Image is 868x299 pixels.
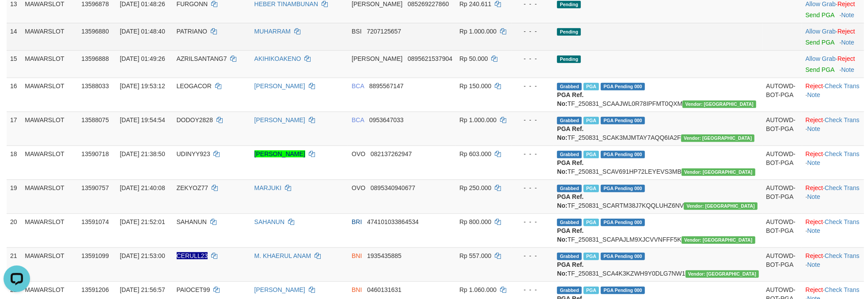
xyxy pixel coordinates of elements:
td: AUTOWD-BOT-PGA [762,112,802,146]
span: [DATE] 21:53:00 [120,252,165,259]
span: PGA Pending [601,151,645,158]
div: - - - [515,217,550,226]
a: Note [807,159,820,166]
a: [PERSON_NAME] [254,116,305,123]
a: Allow Grab [806,0,836,7]
td: TF_250831_SCAPAJLM9XJCVVNFFF5K [553,213,762,247]
td: TF_250831_SCAV691HP72LEYEVS3MB [553,146,762,179]
div: - - - [515,251,550,260]
td: MAWARSLOT [21,146,78,179]
td: TF_250831_SCAK3MJMTAY7AQQ6IA2F [553,112,762,146]
div: - - - [515,82,550,90]
span: 13591099 [81,252,109,259]
span: Grabbed [557,287,582,294]
span: BNI [352,252,362,259]
span: [DATE] 01:48:40 [120,28,165,35]
span: Copy 0895340940677 to clipboard [371,184,415,191]
span: BCA [352,116,364,123]
span: Copy 0895621537904 to clipboard [408,55,452,62]
span: Grabbed [557,83,582,90]
div: - - - [515,285,550,294]
span: PGA Pending [601,83,645,90]
a: Note [841,39,855,46]
a: Check Trans [825,150,860,157]
span: PGA Pending [601,117,645,124]
td: TF_250831_SCA4K3KZWH9Y0DLG7NW1 [553,247,762,281]
a: Note [807,91,820,98]
td: TF_250831_SCAAJWL0R78IPFMT0QXM [553,78,762,112]
span: Vendor URL: https://secure10.1velocity.biz [682,101,756,108]
td: 18 [7,146,21,179]
td: AUTOWD-BOT-PGA [762,78,802,112]
span: Marked by bggmhdangga [584,253,599,260]
a: Reject [806,116,823,123]
td: · · [802,247,864,281]
a: Reject [838,0,855,7]
span: Rp 800.000 [459,218,491,225]
span: 13596878 [81,0,109,7]
span: Marked by bggfebrii [584,117,599,124]
span: [DATE] 21:40:08 [120,184,165,191]
a: Send PGA [806,66,834,73]
a: AKIHIKOAKENO [254,55,301,62]
span: 13590757 [81,184,109,191]
span: BCA [352,82,364,90]
span: Copy 0953647033 to clipboard [369,116,404,123]
span: 13588075 [81,116,109,123]
span: [DATE] 01:48:26 [120,0,165,7]
span: · [806,28,838,35]
span: Vendor URL: https://secure10.1velocity.biz [684,202,758,210]
a: Reject [806,218,823,225]
td: · · [802,213,864,247]
span: BSI [352,28,362,35]
a: Reject [806,286,823,293]
span: Marked by bggfebrii [584,83,599,90]
span: Vendor URL: https://secure10.1velocity.biz [686,270,759,278]
a: Check Trans [825,218,860,225]
span: Marked by bggmhdangga [584,151,599,158]
span: Vendor URL: https://secure10.1velocity.biz [681,135,755,142]
span: [PERSON_NAME] [352,55,402,62]
a: Reject [806,184,823,191]
span: [DATE] 21:52:01 [120,218,165,225]
span: [DATE] 19:53:12 [120,82,165,90]
a: Note [807,193,820,200]
a: Check Trans [825,286,860,293]
td: MAWARSLOT [21,179,78,213]
span: Grabbed [557,185,582,192]
span: Pending [557,28,581,36]
span: [DATE] 01:49:26 [120,55,165,62]
td: MAWARSLOT [21,247,78,281]
b: PGA Ref. No: [557,261,584,277]
a: [PERSON_NAME] [254,82,305,90]
span: Grabbed [557,219,582,226]
a: SAHANUN [254,218,284,225]
td: · · [802,146,864,179]
a: Allow Grab [806,28,836,35]
div: - - - [515,149,550,158]
span: PGA Pending [601,185,645,192]
span: Copy 085269227860 to clipboard [408,0,449,7]
span: Copy 8895567147 to clipboard [369,82,404,90]
span: Rp 250.000 [459,184,491,191]
span: Rp 1.000.000 [459,28,497,35]
a: Note [841,66,855,73]
span: DODOY2828 [177,116,213,123]
span: Rp 1.000.000 [459,116,497,123]
span: Marked by bggmhdangga [584,219,599,226]
span: Copy 7207125657 to clipboard [367,28,401,35]
span: [PERSON_NAME] [352,0,402,7]
a: Check Trans [825,82,860,90]
td: · · [802,78,864,112]
a: HEBER TINAMBUNAN [254,0,318,7]
a: Reject [838,28,855,35]
td: AUTOWD-BOT-PGA [762,146,802,179]
span: PGA Pending [601,219,645,226]
span: SAHANUN [177,218,207,225]
span: · [806,55,838,62]
span: [DATE] 19:54:54 [120,116,165,123]
td: · [802,23,864,50]
span: ZEKYOZ77 [177,184,208,191]
span: Copy 082137262947 to clipboard [371,150,412,157]
a: Reject [838,55,855,62]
